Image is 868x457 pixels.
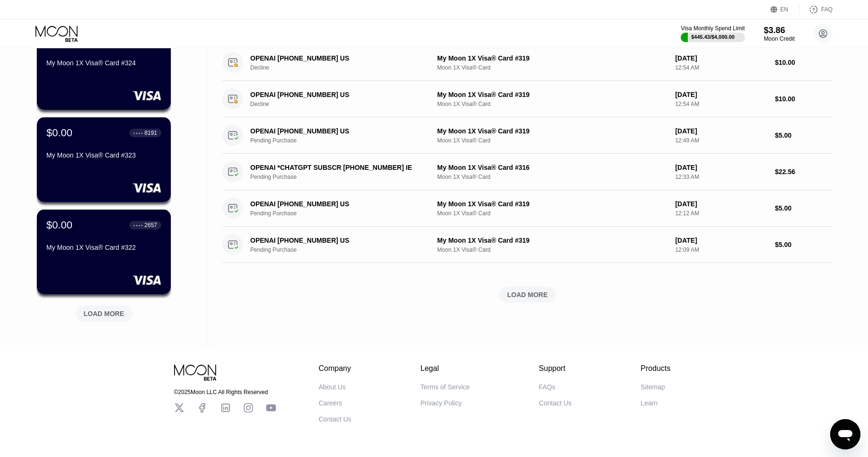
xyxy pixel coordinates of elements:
div: OPENAI [PHONE_NUMBER] USDeclineMy Moon 1X Visa® Card #319Moon 1X Visa® Card[DATE]12:54 AM$10.00 [222,81,833,117]
div: ● ● ● ● [133,132,143,134]
div: 8191 [144,130,157,136]
div: Contact Us [319,415,351,423]
div: OPENAI [PHONE_NUMBER] US [250,91,424,98]
iframe: Button to launch messaging window [830,419,860,449]
div: My Moon 1X Visa® Card #316 [437,164,667,171]
div: FAQ [821,6,833,13]
div: My Moon 1X Visa® Card #319 [437,127,667,135]
div: FAQ [799,5,833,14]
div: $5.00 [775,204,833,212]
div: Pending Purchase [250,210,437,217]
div: EN [780,6,789,13]
div: $445.43 / $4,000.00 [691,34,735,40]
div: [DATE] [675,127,767,135]
div: OPENAI *CHATGPT SUBSCR [PHONE_NUMBER] IEPending PurchaseMy Moon 1X Visa® Card #316Moon 1X Visa® C... [222,154,833,190]
div: Learn [640,399,658,407]
div: Moon 1X Visa® Card [437,137,667,144]
div: Moon 1X Visa® Card [437,246,667,253]
div: Moon 1X Visa® Card [437,174,667,180]
div: 12:54 AM [675,101,767,107]
div: OPENAI [PHONE_NUMBER] US [250,237,424,244]
div: © 2025 Moon LLC All Rights Reserved [174,389,276,395]
div: OPENAI [PHONE_NUMBER] USDeclineMy Moon 1X Visa® Card #319Moon 1X Visa® Card[DATE]12:54 AM$10.00 [222,44,833,81]
div: LOAD MORE [84,309,124,318]
div: OPENAI [PHONE_NUMBER] USPending PurchaseMy Moon 1X Visa® Card #319Moon 1X Visa® Card[DATE]12:09 A... [222,227,833,263]
div: My Moon 1X Visa® Card #319 [437,200,667,208]
div: Moon Credit [764,35,795,42]
div: My Moon 1X Visa® Card #319 [437,91,667,98]
div: About Us [319,383,346,391]
div: [DATE] [675,91,767,98]
div: Pending Purchase [250,137,437,144]
div: ● ● ● ● [133,224,143,227]
div: Pending Purchase [250,174,437,180]
div: $0.00● ● ● ●8191My Moon 1X Visa® Card #323 [37,117,171,202]
div: Moon 1X Visa® Card [437,101,667,107]
div: Moon 1X Visa® Card [437,210,667,217]
div: My Moon 1X Visa® Card #324 [46,59,161,67]
div: $3.86 [764,26,795,35]
div: $22.56 [775,168,833,176]
div: [DATE] [675,54,767,62]
div: FAQs [539,383,555,391]
div: LOAD MORE [507,290,548,299]
div: My Moon 1X Visa® Card #319 [437,54,667,62]
div: 12:33 AM [675,174,767,180]
div: $0.00 [46,219,72,231]
div: [DATE] [675,200,767,208]
div: Contact Us [539,399,571,407]
div: LOAD MORE [222,287,833,303]
div: $0.00● ● ● ●2657My Moon 1X Visa® Card #322 [37,210,171,294]
div: Moon 1X Visa® Card [437,64,667,71]
div: Pending Purchase [250,246,437,253]
div: $10.00 [775,95,833,103]
div: 12:54 AM [675,64,767,71]
div: Privacy Policy [421,399,462,407]
div: OPENAI *CHATGPT SUBSCR [PHONE_NUMBER] IE [250,164,424,171]
div: $3.86Moon Credit [764,26,795,42]
div: Careers [319,399,342,407]
div: Sitemap [640,383,665,391]
div: Terms of Service [421,383,470,391]
div: $0.00● ● ● ●8080My Moon 1X Visa® Card #324 [37,25,171,110]
div: Decline [250,101,437,107]
div: [DATE] [675,164,767,171]
div: Visa Monthly Spend Limit$445.43/$4,000.00 [681,25,745,42]
div: $5.00 [775,241,833,248]
div: My Moon 1X Visa® Card #323 [46,151,161,159]
div: OPENAI [PHONE_NUMBER] US [250,54,424,62]
div: Decline [250,64,437,71]
div: OPENAI [PHONE_NUMBER] USPending PurchaseMy Moon 1X Visa® Card #319Moon 1X Visa® Card[DATE]12:12 A... [222,190,833,227]
div: OPENAI [PHONE_NUMBER] US [250,200,424,208]
div: My Moon 1X Visa® Card #319 [437,237,667,244]
div: 12:09 AM [675,246,767,253]
div: $0.00 [46,127,72,139]
div: 2657 [144,222,157,228]
div: 12:12 AM [675,210,767,217]
div: Visa Monthly Spend Limit [681,25,745,32]
div: Company [319,364,351,373]
div: LOAD MORE [69,302,140,322]
div: OPENAI [PHONE_NUMBER] US [250,127,424,135]
div: $10.00 [775,59,833,66]
div: $5.00 [775,132,833,139]
div: 12:49 AM [675,137,767,144]
div: EN [771,5,799,14]
div: Products [640,364,670,373]
div: Legal [421,364,470,373]
div: OPENAI [PHONE_NUMBER] USPending PurchaseMy Moon 1X Visa® Card #319Moon 1X Visa® Card[DATE]12:49 A... [222,117,833,154]
div: My Moon 1X Visa® Card #322 [46,244,161,251]
div: [DATE] [675,237,767,244]
div: Support [539,364,571,373]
